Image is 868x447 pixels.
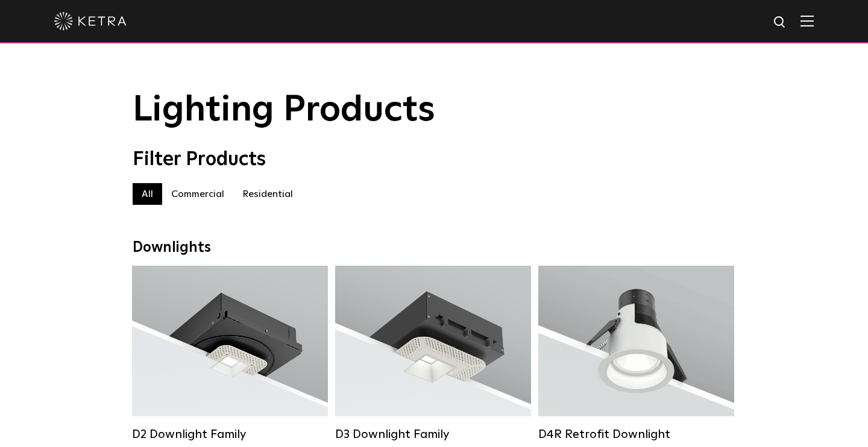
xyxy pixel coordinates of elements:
label: Commercial [162,183,233,205]
a: D2 Downlight Family Lumen Output:1200Colors:White / Black / Gloss Black / Silver / Bronze / Silve... [132,266,328,443]
div: Downlights [133,239,735,257]
a: D4R Retrofit Downlight Lumen Output:800Colors:White / BlackBeam Angles:15° / 25° / 40° / 60°Watta... [538,266,734,443]
label: All [133,183,162,205]
label: Residential [233,183,302,205]
img: ketra-logo-2019-white [54,12,127,30]
div: Filter Products [133,148,735,171]
div: D2 Downlight Family [132,427,328,442]
div: D3 Downlight Family [335,427,531,442]
a: D3 Downlight Family Lumen Output:700 / 900 / 1100Colors:White / Black / Silver / Bronze / Paintab... [335,266,531,443]
img: Hamburger%20Nav.svg [800,15,814,27]
img: search icon [773,15,788,30]
span: Lighting Products [133,92,435,128]
div: D4R Retrofit Downlight [538,427,734,442]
